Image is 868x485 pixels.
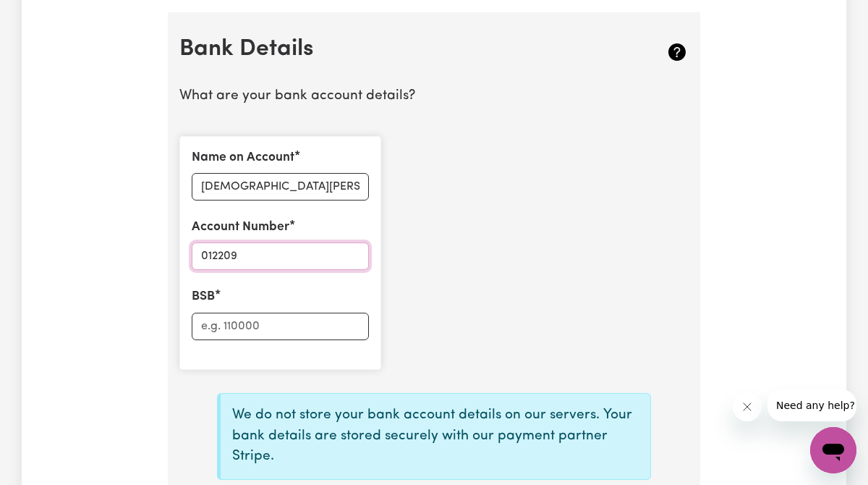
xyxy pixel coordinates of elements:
[232,405,639,468] p: We do not store your bank account details on our servers. Your bank details are stored securely w...
[192,173,369,201] input: Holly Peers
[810,427,856,473] iframe: Button to launch messaging window
[192,218,289,237] label: Account Number
[767,389,856,421] iframe: Message from company
[192,242,369,270] input: e.g. 000123456
[733,392,762,421] iframe: Close message
[179,86,689,107] p: What are your bank account details?
[192,148,294,167] label: Name on Account
[179,35,604,63] h2: Bank Details
[192,313,369,340] input: e.g. 110000
[192,287,215,306] label: BSB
